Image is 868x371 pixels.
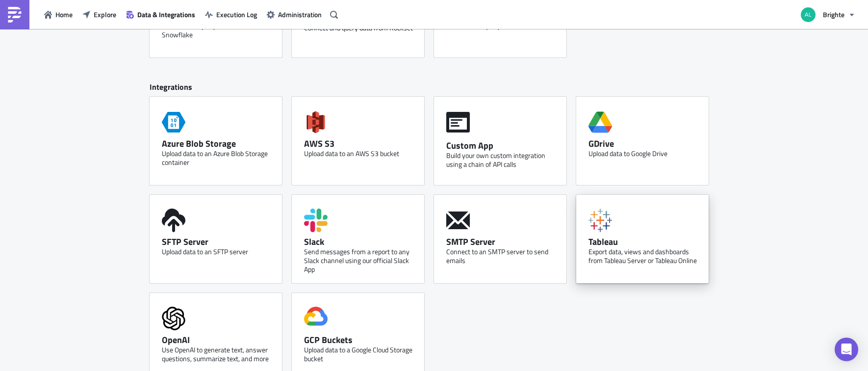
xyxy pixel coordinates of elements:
div: Azure Blob Storage [162,138,275,149]
div: Upload data to a Google Cloud Storage bucket [304,345,417,363]
div: Upload data to an AWS S3 bucket [304,149,417,158]
button: Administration [262,7,327,22]
div: OpenAI [162,334,275,345]
div: GDrive [588,138,701,149]
div: SFTP Server [162,236,275,247]
div: Use OpenAI to generate text, answer questions, summarize text, and more [162,345,275,363]
button: Data & Integrations [121,7,200,22]
div: Upload data to an SFTP server [162,247,275,256]
div: Integrations [150,82,718,97]
button: Execution Log [200,7,262,22]
div: Open Intercom Messenger [835,338,858,361]
div: Build your own custom integration using a chain of API calls [446,151,559,169]
span: Explore [94,9,116,20]
div: Upload data to Google Drive [588,149,701,158]
div: Connect and query data from Vertica [446,22,559,30]
span: Data & Integrations [137,9,195,20]
div: Send messages from a report to any Slack channel using our official Slack App [304,247,417,274]
div: Custom App [446,140,559,151]
div: GCP Buckets [304,334,417,345]
button: Brighte [795,4,861,26]
span: Execution Log [216,9,257,20]
button: Explore [77,7,121,22]
img: Avatar [800,6,817,23]
span: Home [55,9,73,20]
div: Upload data to an Azure Blob Storage container [162,149,275,167]
div: Slack [304,236,417,247]
button: Home [39,7,77,22]
img: PushMetrics [7,7,23,23]
span: Brighte [823,9,844,20]
div: Connect to an SMTP server to send emails [446,247,559,265]
div: SMTP Server [446,236,559,247]
span: Administration [278,9,322,20]
div: AWS S3 [304,138,417,149]
div: Export data, views and dashboards from Tableau Server or Tableau Online [588,247,701,265]
div: Connect and query data from Rockset [304,24,417,32]
span: Azure Storage Blob [162,106,185,138]
div: Connect and query data from Snowflake [162,22,275,39]
div: Tableau [588,236,701,247]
